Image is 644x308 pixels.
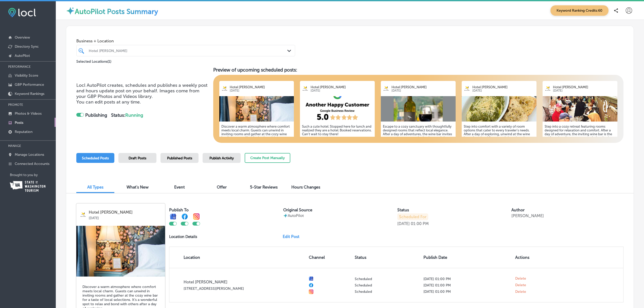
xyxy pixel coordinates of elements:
[169,247,307,268] th: Location
[169,208,189,212] label: Publish To
[221,125,292,163] h5: Discover a warm atmosphere where comfort meets local charm. Guests can unwind in inviting rooms a...
[76,226,165,277] img: 1747938422fa59f9d3-85d0-4609-89c4-c99ffb1abcd2_2023-01-17.jpg
[250,185,278,190] span: 5-Star Reviews
[283,208,312,212] label: Original Source
[129,156,146,160] span: Draft Posts
[89,215,162,220] p: [DATE]
[167,156,192,160] span: Published Posts
[15,162,49,166] p: Connected Accounts
[15,35,30,40] p: Overview
[381,96,456,122] img: a909a993-c450-490b-8eb0-256a8159a6eeHSWineBottleLandscape.jpg
[80,212,86,218] img: logo
[76,82,207,99] span: Locl AutoPilot creates, schedules and publishes a weekly post and hours update post on your behal...
[15,82,44,87] p: GBP Performance
[89,48,288,53] div: Hotel [PERSON_NAME]
[311,85,373,89] p: Hotel [PERSON_NAME]
[217,185,227,190] span: Offer
[464,125,534,159] h5: Step into comfort with a variety of room options that cater to every traveler’s needs. After a da...
[15,130,32,134] p: Reputation
[307,247,353,268] th: Channel
[355,283,419,287] p: Scheduled
[462,96,536,122] img: 17479421521c435d39-30b0-4292-8cfd-8c50cc1b28c3_286797914_396911139158228_1679755084024034217_n.jpg
[85,112,107,118] strong: Publishing
[15,54,30,58] p: AutoPilot
[302,125,373,144] h5: Such a cute hotel. Stopped here for lunch and realized they are a hotel. Booked reservations. Can...
[550,5,609,16] span: Keyword Ranking Credits: 60
[423,277,511,281] p: [DATE] 01:00 PM
[87,185,103,190] span: All Types
[423,283,511,287] p: [DATE] 01:00 PM
[283,234,303,239] a: Edit Post
[230,85,292,89] p: Hotel [PERSON_NAME]
[383,125,454,155] h5: Escape to a cozy sanctuary with thoughtfully designed rooms that reflect local elegance. After a ...
[209,156,234,160] span: Publish Activity
[76,39,295,43] span: Business + Location
[464,85,470,92] img: logo
[391,89,454,92] p: [DATE]
[545,85,551,92] img: logo
[15,111,42,116] p: Photos & Videos
[553,89,615,92] p: [DATE]
[221,85,228,92] img: logo
[515,276,526,281] span: Delete
[355,277,419,281] p: Scheduled
[302,85,308,92] img: logo
[397,208,409,212] label: Status
[515,289,526,294] span: Delete
[553,85,615,89] p: Hotel [PERSON_NAME]
[66,6,75,15] img: autopilot-icon
[125,112,143,118] span: Running
[353,247,421,268] th: Status
[513,247,550,268] th: Actions
[10,173,56,177] p: Brought to you by
[184,286,305,291] p: [STREET_ADDRESS][PERSON_NAME]
[511,208,525,212] label: Author
[545,125,615,163] h5: Step into a cozy retreat featuring rooms designed for relaxation and comfort. After a day of adve...
[111,112,143,118] strong: Status:
[511,213,544,218] p: [PERSON_NAME]
[219,96,294,122] img: 1747938422fa59f9d3-85d0-4609-89c4-c99ffb1abcd2_2023-01-17.jpg
[472,89,535,92] p: [DATE]
[311,89,373,92] p: [DATE]
[15,73,38,78] p: Visibility Score
[89,210,162,215] p: Hotel [PERSON_NAME]
[300,96,375,122] img: 752414eb-aa13-4038-abf0-2fa839598afd.png
[8,8,36,17] img: fda3e92497d09a02dc62c9cd864e3231.png
[472,85,535,89] p: Hotel [PERSON_NAME]
[421,247,513,268] th: Publish Date
[515,283,526,287] span: Delete
[127,185,149,190] span: What's New
[411,221,429,226] p: 01:00 PM
[391,85,454,89] p: Hotel [PERSON_NAME]
[82,156,109,160] span: Scheduled Posts
[213,67,624,73] h3: Preview of upcoming scheduled posts:
[15,92,44,96] p: Keyword Rankings
[169,234,197,239] p: Location Details
[423,289,511,294] p: [DATE] 01:00 PM
[184,280,305,284] p: Hotel [PERSON_NAME]
[15,152,44,157] p: Manage Locations
[230,89,292,92] p: [DATE]
[76,57,111,64] p: Selected Locations ( 1 )
[15,121,23,125] p: Posts
[75,7,158,16] label: AutoPilot Posts Summary
[397,213,428,220] p: Scheduled For
[15,44,39,49] p: Directory Sync
[76,99,141,105] span: You can edit posts at any time.
[355,289,419,294] p: Scheduled
[397,221,410,226] p: [DATE]
[174,185,185,190] span: Event
[288,213,304,218] p: AutoPilot
[383,85,389,92] img: logo
[283,213,288,218] img: autopilot-icon
[245,153,290,163] button: Create Post Manually
[291,185,320,190] span: Hours Changes
[543,96,617,122] img: 174793843149142cd4-6767-4161-bb60-59f7f6ffb5f6_289368934_401100792072596_6750752943943095003_n.jpg
[10,181,45,192] img: Washington Tourism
